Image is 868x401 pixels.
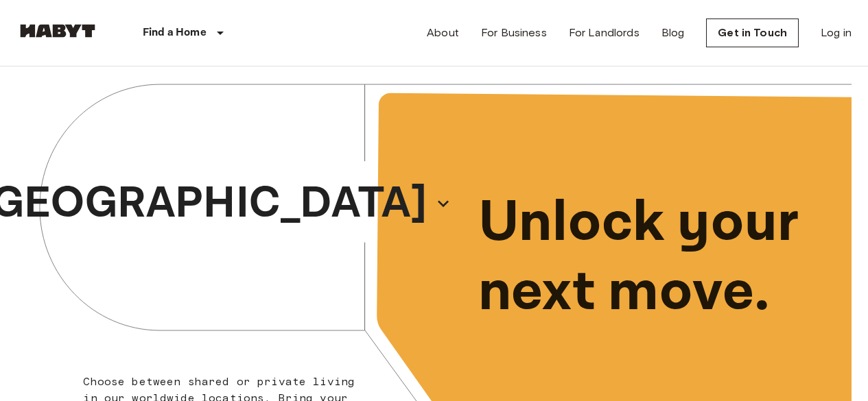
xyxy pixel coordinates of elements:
[143,25,207,41] p: Find a Home
[481,25,547,41] a: For Business
[569,25,640,41] a: For Landlords
[16,24,99,38] img: Habyt
[706,19,799,47] a: Get in Touch
[427,25,459,41] a: About
[821,25,852,41] a: Log in
[478,189,830,327] p: Unlock your next move.
[661,25,685,41] a: Blog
